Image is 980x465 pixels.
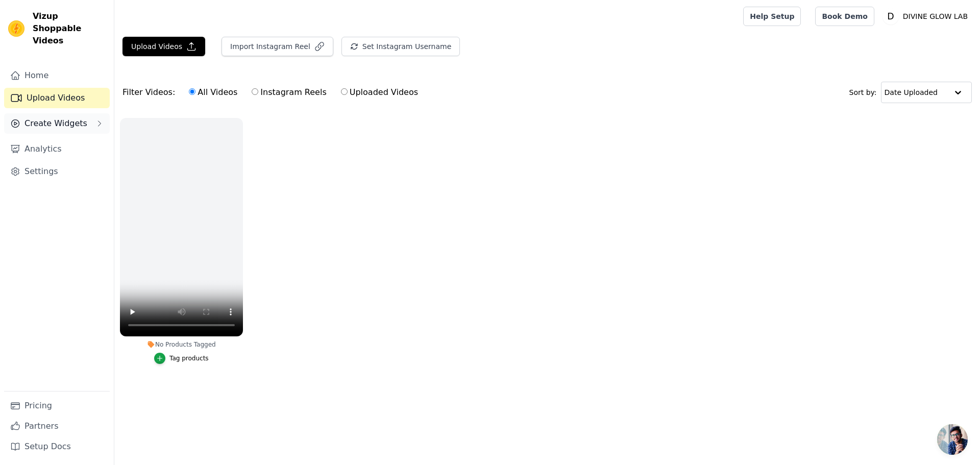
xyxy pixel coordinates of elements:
[4,396,110,416] a: Pricing
[887,11,894,21] text: D
[4,88,110,108] a: Upload Videos
[188,86,238,99] label: All Videos
[4,416,110,436] a: Partners
[883,7,972,26] button: D DIVINE GLOW LAB
[251,86,327,99] label: Instagram Reels
[24,117,87,130] span: Create Widgets
[4,139,110,159] a: Analytics
[189,88,195,95] input: All Videos
[120,340,243,349] div: No Products Tagged
[154,353,209,364] button: Tag products
[341,88,348,95] input: Uploaded Videos
[4,113,110,134] button: Create Widgets
[815,7,874,26] a: Book Demo
[849,82,972,103] div: Sort by:
[4,161,110,182] a: Settings
[340,86,419,99] label: Uploaded Videos
[743,7,801,26] a: Help Setup
[4,65,110,86] a: Home
[937,424,968,455] div: Open chat
[252,88,258,95] input: Instagram Reels
[899,7,972,26] p: DIVINE GLOW LAB
[169,354,209,362] div: Tag products
[8,20,24,37] img: Vizup
[4,436,110,457] a: Setup Docs
[222,37,333,56] button: Import Instagram Reel
[122,37,205,56] button: Upload Videos
[341,37,460,56] button: Set Instagram Username
[122,81,424,104] div: Filter Videos:
[33,10,106,47] span: Vizup Shoppable Videos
